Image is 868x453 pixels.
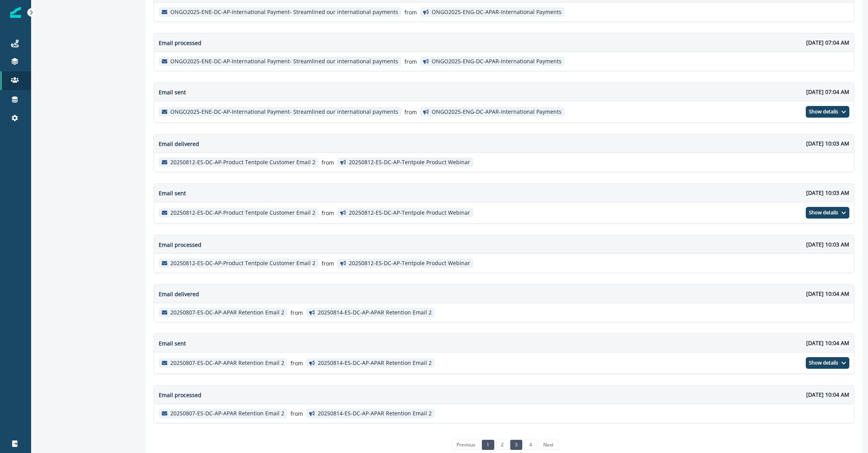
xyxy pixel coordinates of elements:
[322,209,334,217] p: from
[170,309,284,316] p: 20250807-ES-DC-AP-APAR Retention Email 2
[290,309,303,317] p: from
[170,210,315,216] p: 20250812-ES-DC-AP-Product Tentpole Customer Email 2
[170,159,315,166] p: 20250812-ES-DC-AP-Product Tentpole Customer Email 2
[159,39,201,47] p: Email processed
[170,58,398,65] p: ONGO2025-ENE-DC-AP-International Payment- Streamlined our international payments
[170,109,398,115] p: ONGO2025-ENE-DC-AP-International Payment- Streamlined our international payments
[404,8,417,16] p: from
[290,359,303,367] p: from
[318,410,432,417] p: 20250814-ES-DC-AP-APAR Retention Email 2
[349,210,470,216] p: 20250812-ES-DC-AP-Tentpole Product Webinar
[159,339,186,347] p: Email sent
[322,158,334,167] p: from
[159,391,201,399] p: Email processed
[318,360,432,366] p: 20250814-ES-DC-AP-APAR Retention Email 2
[450,440,558,450] ul: Pagination
[496,440,508,450] a: Page 2
[170,9,398,16] p: ONGO2025-ENE-DC-AP-International Payment- Streamlined our international payments
[806,88,849,96] p: [DATE] 07:04 AM
[809,109,838,115] p: Show details
[290,410,303,418] p: from
[322,259,334,267] p: from
[432,9,562,16] p: ONGO2025-ENG-DC-APAR-International Payments
[159,290,199,298] p: Email delivered
[806,339,849,347] p: [DATE] 10:04 AM
[806,391,849,399] p: [DATE] 10:04 AM
[806,38,849,47] p: [DATE] 07:04 AM
[432,109,562,115] p: ONGO2025-ENG-DC-APAR-International Payments
[10,7,21,18] img: Inflection
[170,410,284,417] p: 20250807-ES-DC-AP-APAR Retention Email 2
[806,106,849,118] button: Show details
[806,357,849,369] button: Show details
[806,290,849,298] p: [DATE] 10:04 AM
[159,241,201,249] p: Email processed
[809,360,838,366] p: Show details
[539,440,558,450] a: Next page
[349,260,470,267] p: 20250812-ES-DC-AP-Tentpole Product Webinar
[159,140,199,148] p: Email delivered
[349,159,470,166] p: 20250812-ES-DC-AP-Tentpole Product Webinar
[404,108,417,116] p: from
[809,210,838,216] p: Show details
[806,189,849,197] p: [DATE] 10:03 AM
[806,139,849,148] p: [DATE] 10:03 AM
[432,58,562,65] p: ONGO2025-ENG-DC-APAR-International Payments
[159,88,186,96] p: Email sent
[170,360,284,366] p: 20250807-ES-DC-AP-APAR Retention Email 2
[159,189,186,197] p: Email sent
[404,57,417,66] p: from
[482,440,494,450] a: Page 1 is your current page
[318,309,432,316] p: 20250814-ES-DC-AP-APAR Retention Email 2
[524,440,536,450] a: Page 4
[806,207,849,219] button: Show details
[170,260,315,267] p: 20250812-ES-DC-AP-Product Tentpole Customer Email 2
[510,440,522,450] a: Page 3
[806,240,849,248] p: [DATE] 10:03 AM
